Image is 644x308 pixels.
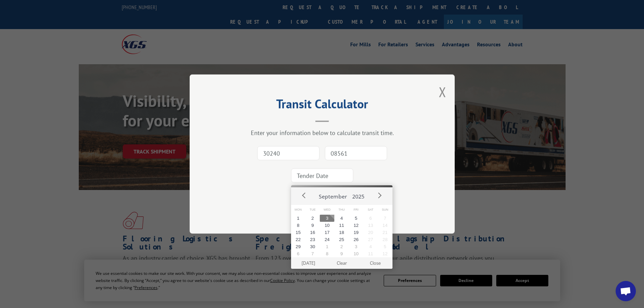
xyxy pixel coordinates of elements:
button: 2 [305,215,320,222]
input: Tender Date [291,168,353,183]
button: 14 [378,222,392,229]
button: 6 [363,215,378,222]
button: 13 [363,222,378,229]
input: Origin Zip [257,146,319,160]
button: Close [358,257,392,269]
button: 3 [349,243,363,250]
button: 27 [363,236,378,243]
button: 16 [305,229,320,236]
button: 11 [334,222,349,229]
button: 26 [349,236,363,243]
button: Clear [325,257,358,269]
button: 24 [320,236,334,243]
span: Wed [320,205,334,215]
div: Enter your information below to calculate transit time. [223,129,421,137]
button: September [316,187,350,203]
button: 10 [320,222,334,229]
button: 28 [378,236,392,243]
button: 4 [363,243,378,250]
button: 1 [320,243,334,250]
span: Mon [291,205,306,215]
a: Open chat [616,281,636,301]
button: 21 [378,229,392,236]
button: 1 [291,215,306,222]
button: 15 [291,229,306,236]
button: 22 [291,236,306,243]
button: 4 [334,215,349,222]
span: Fri [349,205,363,215]
span: Sun [378,205,392,215]
button: 8 [291,222,306,229]
button: 18 [334,229,349,236]
h2: Transit Calculator [223,99,421,112]
button: 5 [378,243,392,250]
span: Sat [363,205,378,215]
button: 5 [349,215,363,222]
button: 9 [334,250,349,257]
button: 8 [320,250,334,257]
button: 7 [378,215,392,222]
button: 25 [334,236,349,243]
button: 9 [305,222,320,229]
button: 2025 [350,187,367,203]
button: 20 [363,229,378,236]
input: Dest. Zip [325,146,387,160]
span: Tue [305,205,320,215]
button: 29 [291,243,306,250]
button: 11 [363,250,378,257]
button: Prev [299,190,309,200]
button: 19 [349,229,363,236]
button: 17 [320,229,334,236]
button: 2 [334,243,349,250]
button: Close modal [439,83,446,101]
button: Next [374,190,384,200]
button: 12 [349,222,363,229]
button: 12 [378,250,392,257]
button: [DATE] [291,257,325,269]
span: Thu [334,205,349,215]
button: 7 [305,250,320,257]
button: 6 [291,250,306,257]
button: 23 [305,236,320,243]
button: 30 [305,243,320,250]
button: 3 [320,215,334,222]
button: 10 [349,250,363,257]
